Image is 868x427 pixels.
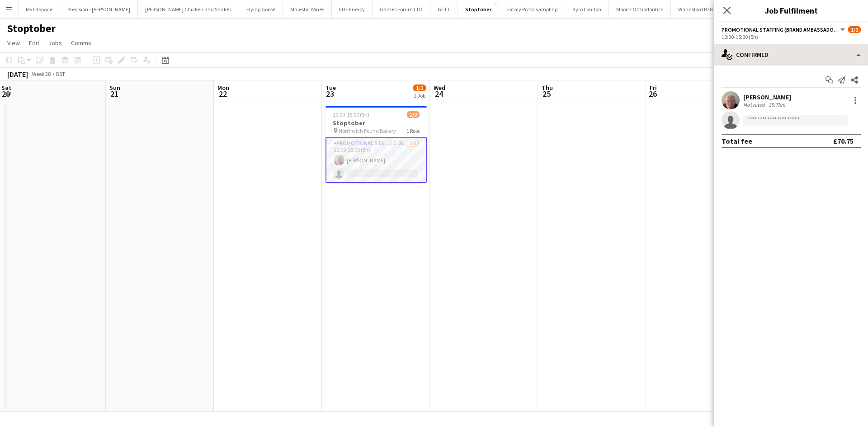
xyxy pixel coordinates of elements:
[540,89,553,99] span: 25
[650,84,657,92] span: Fri
[283,0,332,18] button: Majestic Wines
[499,0,565,18] button: Eataly Pizza sampling
[565,0,609,18] button: Kyro London
[239,0,283,18] button: Flying Goose
[333,111,369,118] span: 10:00-15:00 (5h)
[414,92,425,99] div: 1 Job
[324,89,336,99] span: 23
[325,84,336,92] span: Tue
[743,93,791,101] div: [PERSON_NAME]
[833,136,854,145] div: £70.75
[325,106,427,183] app-job-card: 10:00-15:00 (5h)1/2Stoptober Northwich Pound Bakery1 RolePromotional Staffing (Brand Ambassadors)...
[458,0,499,18] button: Stoptober
[722,26,846,33] button: Promotional Staffing (Brand Ambassadors)
[25,37,43,49] a: Edit
[407,111,420,118] span: 1/2
[722,26,839,33] span: Promotional Staffing (Brand Ambassadors)
[609,0,671,18] button: Moonz Orthodontics
[332,0,373,18] button: EDF Energy
[71,39,91,47] span: Comms
[216,89,229,99] span: 22
[648,89,657,99] span: 26
[138,0,239,18] button: [PERSON_NAME] Chicken and Shakes
[19,0,60,18] button: MyEdSpace
[60,0,138,18] button: Precision - [PERSON_NAME]
[339,127,396,134] span: Northwich Pound Bakery
[413,84,426,91] span: 1/2
[722,136,752,145] div: Total fee
[373,0,430,18] button: Games Forum LTD
[743,101,767,108] div: Not rated
[848,26,861,33] span: 1/2
[714,5,868,16] h3: Job Fulfilment
[7,70,28,79] div: [DATE]
[767,101,787,108] div: 39.7km
[48,39,62,47] span: Jobs
[30,70,52,77] span: Week 38
[217,84,229,92] span: Mon
[671,0,721,18] button: Wandsford B2B
[542,84,553,92] span: Thu
[406,127,420,134] span: 1 Role
[1,84,11,92] span: Sat
[108,89,120,99] span: 21
[325,137,427,183] app-card-role: Promotional Staffing (Brand Ambassadors)1I2A1/210:00-15:00 (5h)[PERSON_NAME]
[432,89,445,99] span: 24
[56,70,65,77] div: BST
[434,84,445,92] span: Wed
[7,22,56,35] h1: Stoptober
[45,37,66,49] a: Jobs
[325,119,427,127] h3: Stoptober
[4,37,24,49] a: View
[109,84,120,92] span: Sun
[29,39,39,47] span: Edit
[67,37,95,49] a: Comms
[722,33,861,40] div: 10:00-15:00 (5h)
[430,0,458,18] button: GETT
[7,39,20,47] span: View
[714,44,868,66] div: Confirmed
